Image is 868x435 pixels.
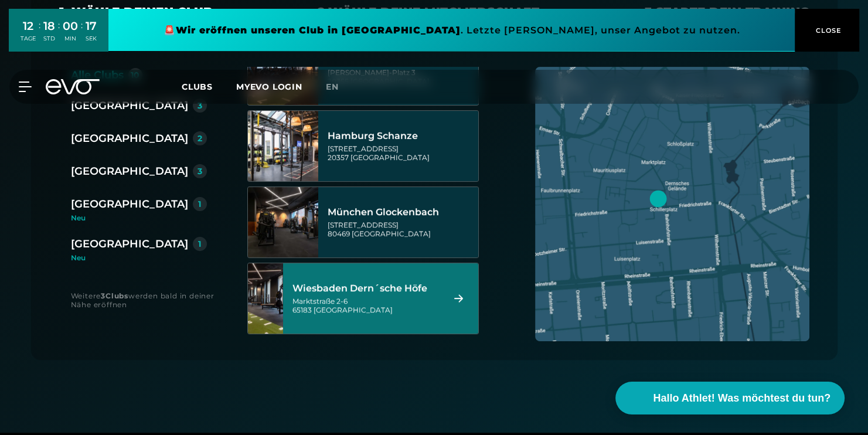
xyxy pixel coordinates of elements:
[81,19,83,50] div: :
[653,390,830,406] span: Hallo Athlet! Was möchtest du tun?
[43,18,55,35] div: 18
[198,134,202,142] div: 2
[615,382,845,414] button: Hallo Athlet! Was möchtest du tun?
[248,187,318,257] img: München Glockenbach
[71,215,216,222] div: Neu
[71,236,188,252] div: [GEOGRAPHIC_DATA]
[328,220,475,238] div: [STREET_ADDRESS] 80469 [GEOGRAPHIC_DATA]
[43,35,55,43] div: STD
[248,111,318,181] img: Hamburg Schanze
[292,283,440,294] div: Wiesbaden Dern´sche Höfe
[813,25,842,36] span: CLOSE
[230,263,301,334] img: Wiesbaden Dern´sche Höfe
[86,18,97,35] div: 17
[71,254,207,261] div: Neu
[328,130,475,142] div: Hamburg Schanze
[21,18,36,35] div: 12
[71,130,188,147] div: [GEOGRAPHIC_DATA]
[101,291,105,300] strong: 3
[63,35,78,43] div: MIN
[71,196,188,212] div: [GEOGRAPHIC_DATA]
[63,18,78,35] div: 00
[39,19,40,50] div: :
[21,35,36,43] div: TAGE
[86,35,97,43] div: SEK
[292,297,440,314] div: Marktstraße 2-6 65183 [GEOGRAPHIC_DATA]
[198,167,202,175] div: 3
[795,9,859,52] button: CLOSE
[326,81,339,92] span: en
[182,81,236,92] a: Clubs
[58,19,60,50] div: :
[326,80,353,94] a: en
[71,291,224,309] div: Weitere werden bald in deiner Nähe eröffnen
[236,81,302,92] a: MYEVO LOGIN
[182,81,213,92] span: Clubs
[535,67,809,341] img: map
[105,291,128,300] strong: Clubs
[328,144,475,162] div: [STREET_ADDRESS] 20357 [GEOGRAPHIC_DATA]
[198,240,201,248] div: 1
[328,206,475,218] div: München Glockenbach
[71,163,188,179] div: [GEOGRAPHIC_DATA]
[198,200,201,208] div: 1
